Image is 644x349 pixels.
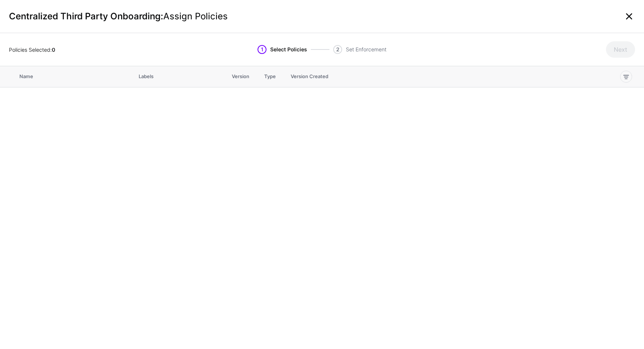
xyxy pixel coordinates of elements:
span: Set Enforcement [346,45,386,54]
span: 2 [333,45,342,54]
span: Assign Policies [163,11,228,22]
span: Select Policies [270,45,307,54]
th: Name [19,66,131,87]
div: Policies Selected: [9,46,165,54]
span: 1 [258,45,266,54]
th: Version Created [283,66,509,87]
strong: 0 [52,47,55,53]
th: Type [257,66,283,87]
h1: Centralized Third Party Onboarding: [9,11,623,22]
th: Version [224,66,257,87]
th: Labels [131,66,224,87]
